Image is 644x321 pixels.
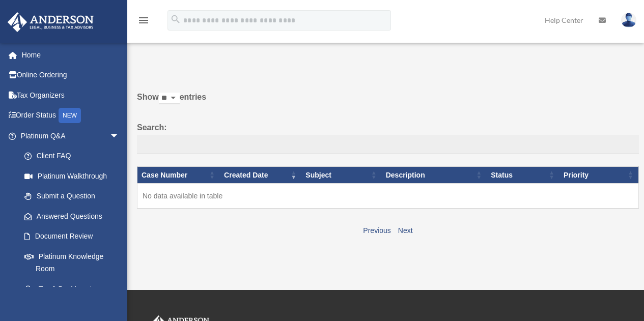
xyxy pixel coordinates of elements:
a: Tax Organizers [7,85,135,105]
th: Case Number: activate to sort column ascending [137,166,220,184]
th: Created Date: activate to sort column ascending [220,166,301,184]
td: No data available in table [137,184,639,209]
img: User Pic [621,13,636,27]
a: Online Ordering [7,65,135,85]
div: NEW [59,108,81,123]
i: menu [137,14,150,26]
a: Tax & Bookkeeping Packages [14,279,130,311]
a: Previous [363,226,390,235]
a: Platinum Walkthrough [14,166,130,186]
label: Search: [137,121,639,154]
th: Description: activate to sort column ascending [382,166,487,184]
a: Next [398,226,413,235]
input: Search: [137,135,639,154]
a: Order StatusNEW [7,105,135,126]
span: arrow_drop_down [109,126,130,147]
label: Show entries [137,90,639,114]
img: Anderson Advisors Platinum Portal [5,12,97,32]
a: Submit a Question [14,186,130,207]
a: Answered Questions [14,206,125,226]
select: Showentries [159,93,180,104]
th: Priority: activate to sort column ascending [559,166,638,184]
a: Client FAQ [14,146,130,166]
a: Home [7,45,135,65]
th: Status: activate to sort column ascending [487,166,559,184]
a: Document Review [14,226,130,247]
a: Platinum Q&Aarrow_drop_down [7,126,130,146]
a: Platinum Knowledge Room [14,246,130,279]
a: menu [137,18,150,26]
th: Subject: activate to sort column ascending [301,166,381,184]
i: search [170,14,181,25]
